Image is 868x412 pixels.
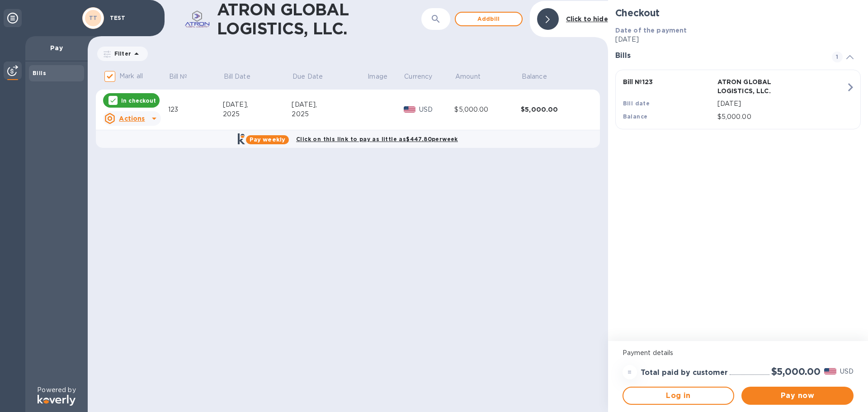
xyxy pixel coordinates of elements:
b: Pay weekly [250,136,285,143]
span: Due Date [292,72,335,81]
div: [DATE], [223,100,292,109]
button: Bill №123ATRON GLOBAL LOGISTICS, LLC.Bill date[DATE]Balance$5,000.00 [615,70,861,129]
p: Mark all [119,71,143,81]
h3: Bills [615,52,821,60]
span: Bill № [169,72,199,81]
p: [DATE] [615,35,861,44]
p: Image [368,72,387,81]
img: USD [404,106,416,113]
b: Click to hide [566,15,608,23]
u: Actions [119,115,145,122]
b: TT [89,14,98,21]
p: Bill № [169,72,188,81]
span: Log in [631,390,726,401]
div: 2025 [223,109,292,119]
p: ATRON GLOBAL LOGISTICS, LLC. [717,77,808,95]
p: Payment details [623,348,854,358]
div: = [623,365,637,379]
h2: $5,000.00 [771,366,821,377]
span: Bill Date [224,72,262,81]
p: Pay [33,43,80,52]
img: Logo [38,395,75,406]
p: Currency [404,72,432,81]
p: USD [419,105,454,114]
b: Click on this link to pay as little as $447.80 per week [296,136,458,142]
b: Bill date [623,100,650,107]
p: Bill Date [224,72,250,81]
div: [DATE], [292,100,367,109]
div: 2025 [292,109,367,119]
div: 123 [168,105,223,114]
div: $5,000.00 [521,105,587,114]
b: Date of the payment [615,27,687,34]
p: USD [840,367,854,376]
span: Pay now [749,390,846,401]
div: $5,000.00 [454,105,521,114]
b: Bills [33,70,46,76]
p: $5,000.00 [717,112,846,122]
img: USD [824,368,836,374]
span: 1 [832,52,843,62]
p: [DATE] [717,99,846,109]
button: Log in [623,387,735,405]
p: Balance [522,72,547,81]
h2: Checkout [615,7,861,19]
p: Powered by [37,385,75,395]
button: Pay now [741,387,854,405]
button: Addbill [455,12,523,26]
span: Balance [522,72,559,81]
h3: Total paid by customer [641,369,728,377]
p: Amount [455,72,481,81]
span: Add bill [463,14,514,24]
span: Amount [455,72,492,81]
p: TEST [110,15,155,21]
b: Balance [623,113,648,120]
p: Bill № 123 [623,77,714,86]
p: Due Date [292,72,323,81]
p: Filter [111,50,131,57]
p: In checkout [121,97,156,104]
